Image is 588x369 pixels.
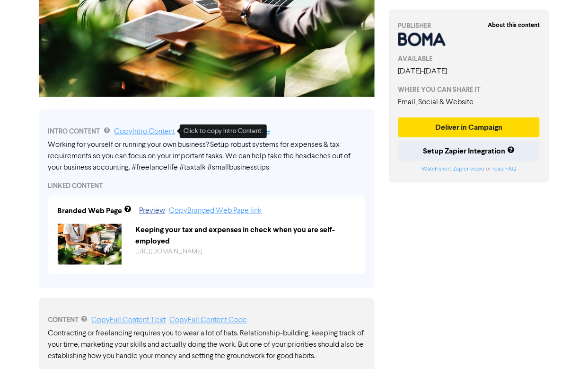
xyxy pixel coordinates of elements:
[136,248,203,255] a: [URL][DOMAIN_NAME]
[48,126,365,137] div: INTRO CONTENT
[48,139,365,173] div: Working for yourself or running your own business? Setup robust systems for expenses & tax requir...
[398,66,540,77] div: [DATE] - [DATE]
[398,165,540,173] div: or
[421,166,484,172] a: Watch short Zapier video
[170,317,247,324] a: Copy Full Content Code
[92,317,166,324] a: Copy Full Content Text
[541,324,588,369] iframe: Chat Widget
[129,247,363,257] div: https://public2.bomamarketing.com/cp/2EPhGVXftiosyK6k6ES8W2?sa=6ZM9hYFJ
[398,117,540,137] button: Deliver in Campaign
[114,128,176,135] a: Copy Intro Content
[129,224,363,247] div: Keeping your tax and expenses in check when you are self-employed
[169,207,262,215] a: Copy Branded Web Page link
[398,97,540,108] div: Email, Social & Website
[398,21,540,31] div: PUBLISHER
[48,181,365,191] div: LINKED CONTENT
[398,85,540,95] div: WHERE YOU CAN SHARE IT
[180,125,267,138] div: Click to copy Intro Content.
[58,205,123,216] div: Branded Web Page
[48,315,365,326] div: CONTENT
[398,54,540,64] div: AVAILABLE
[398,141,540,161] button: Setup Zapier Integration
[488,21,540,29] strong: About this content
[492,166,516,172] a: read FAQ
[48,328,365,362] p: Contracting or freelancing requires you to wear a lot of hats. Relationship-building, keeping tra...
[140,207,166,215] a: Preview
